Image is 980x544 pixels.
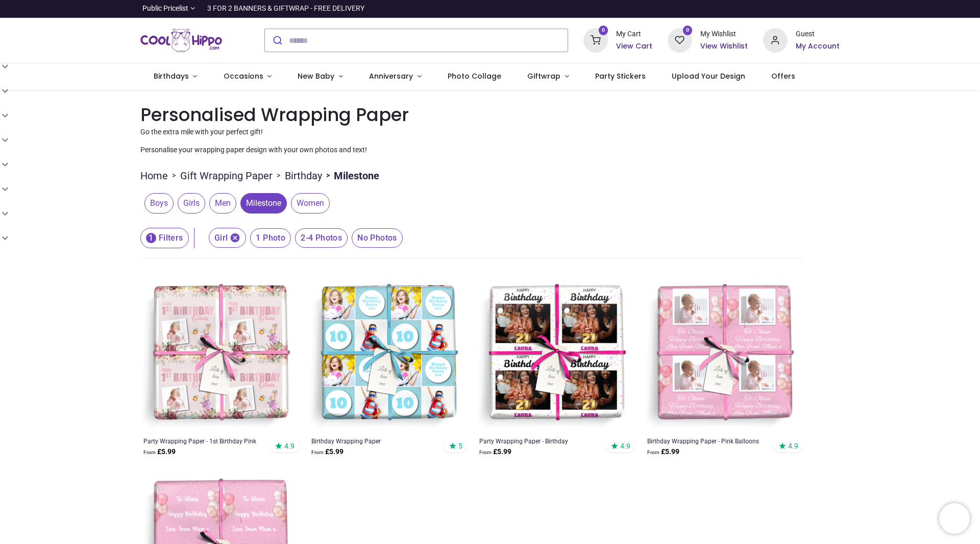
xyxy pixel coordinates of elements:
span: Men [209,193,236,214]
span: Occasions [224,71,263,81]
a: Giftwrap [514,63,582,90]
span: From [143,450,156,455]
span: Public Pricelist [142,4,188,14]
strong: £ 5.99 [311,447,344,457]
img: Personalised Party Wrapping Paper - 1st Birthday Pink Rabbit - Upload Photo & Name [140,274,300,434]
span: 1 Photo [250,228,291,248]
a: Occasions [210,63,285,90]
strong: £ 5.99 [143,447,176,457]
div: My Cart [616,29,652,39]
span: Anniversary [369,71,413,81]
span: Women [291,193,330,214]
span: 5 [458,441,462,451]
span: From [311,450,324,455]
strong: £ 5.99 [479,447,511,457]
a: My Account [796,41,840,52]
button: 1Filters [140,228,189,248]
span: 4.9 [788,441,798,451]
button: Submit [265,29,289,52]
sup: 0 [683,26,693,35]
a: Logo of Cool Hippo [140,26,222,55]
a: Party Wrapping Paper - Birthday [479,437,602,445]
span: > [322,171,334,181]
a: View Wishlist [700,41,748,52]
img: Personalised Birthday Wrapping Paper - Pink Balloons - Upload Photo & Text [644,274,804,434]
span: From [647,450,659,455]
button: Girls [174,193,205,214]
p: Personalise your wrapping paper design with your own photos and text! [140,145,840,155]
li: Milestone [322,169,379,183]
span: Party Stickers [595,71,646,81]
div: My Wishlist [700,29,748,39]
h1: Personalised Wrapping Paper [140,102,840,127]
button: Boys [140,193,174,214]
span: Giftwrap [527,71,560,81]
p: Go the extra mile with your perfect gift! [140,127,840,137]
span: Girl [209,228,247,248]
span: Girls [178,193,205,214]
span: From [479,450,492,455]
span: New Baby [298,71,334,81]
img: Personalised Party Wrapping Paper - Happy Birthday - Upload 1 Photo & Add Age [476,274,636,434]
a: Birthday Wrapping Paper [311,437,434,445]
a: Anniversary [356,63,434,90]
a: Birthdays [140,63,210,90]
span: 1 [146,233,156,243]
div: 3 FOR 2 BANNERS & GIFTWRAP - FREE DELIVERY [207,4,364,14]
a: Birthday Wrapping Paper - Pink Balloons [647,437,770,445]
span: Upload Your Design [672,71,745,81]
span: 2-4 Photos [295,228,348,248]
iframe: Customer reviews powered by Trustpilot [625,4,840,14]
a: View Cart [616,41,652,52]
a: Public Pricelist [140,4,195,14]
span: 4.9 [284,441,295,451]
a: 0 [583,36,608,44]
span: > [273,171,285,181]
strong: £ 5.99 [647,447,679,457]
iframe: Brevo live chat [939,503,970,534]
a: Birthday [285,169,322,183]
a: Gift Wrapping Paper [180,169,273,183]
a: Party Wrapping Paper - 1st Birthday Pink Rabbit [143,437,266,445]
span: Offers [771,71,795,81]
a: New Baby [285,63,356,90]
sup: 0 [599,26,608,35]
span: Milestone [240,193,287,214]
button: Women [287,193,330,214]
a: 0 [668,36,692,44]
img: Cool Hippo [140,26,222,55]
a: Home [140,169,168,183]
span: 4.9 [620,441,630,451]
span: Boys [144,193,174,214]
button: Men [205,193,236,214]
img: Personalised Birthday Wrapping Paper - Blue Party Design- Upload 2 Photos & Add Age [308,274,468,434]
button: Milestone [236,193,287,214]
span: Photo Collage [448,71,501,81]
span: No Photos [352,228,403,248]
span: > [168,171,180,181]
span: Birthdays [154,71,189,81]
div: Guest [796,29,840,39]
